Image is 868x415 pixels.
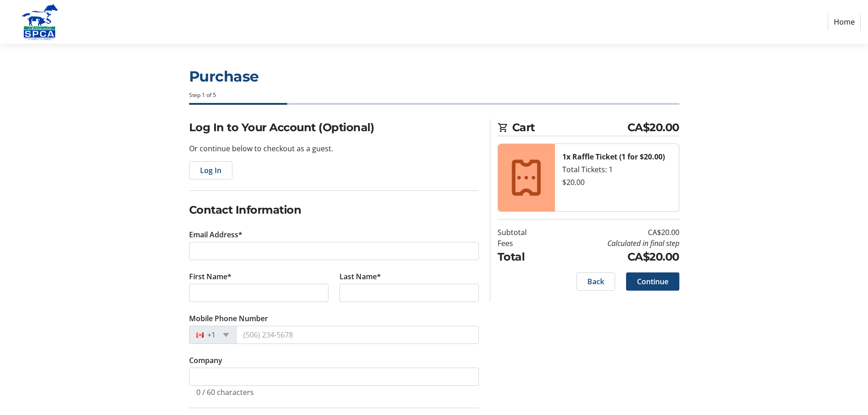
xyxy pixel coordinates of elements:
label: Email Address* [189,229,242,240]
h2: Contact Information [189,202,479,218]
span: Continue [637,276,668,287]
td: Calculated in final step [550,238,679,249]
td: CA$20.00 [550,227,679,238]
td: Subtotal [498,227,550,238]
tr-character-limit: 0 / 60 characters [196,387,254,397]
span: CA$20.00 [627,119,679,136]
label: Mobile Phone Number [189,313,268,324]
label: First Name* [189,271,231,282]
img: Alberta SPCA's Logo [7,4,72,40]
span: Back [587,276,604,287]
strong: 1x Raffle Ticket (1 for $20.00) [562,152,665,162]
p: Or continue below to checkout as a guest. [189,143,479,154]
input: (506) 234-5678 [236,326,479,344]
h2: Log In to Your Account (Optional) [189,119,479,136]
button: Log In [189,161,232,179]
button: Back [576,272,615,291]
label: Company [189,355,222,366]
label: Last Name* [339,271,381,282]
td: Total [498,249,550,265]
button: Continue [626,272,679,291]
div: Step 1 of 5 [189,91,679,99]
div: Total Tickets: 1 [562,164,672,175]
span: Cart [512,119,627,136]
td: Fees [498,238,550,249]
h1: Purchase [189,66,679,87]
a: Home [828,13,861,31]
span: Log In [200,165,221,176]
div: $20.00 [562,177,672,188]
td: CA$20.00 [550,249,679,265]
